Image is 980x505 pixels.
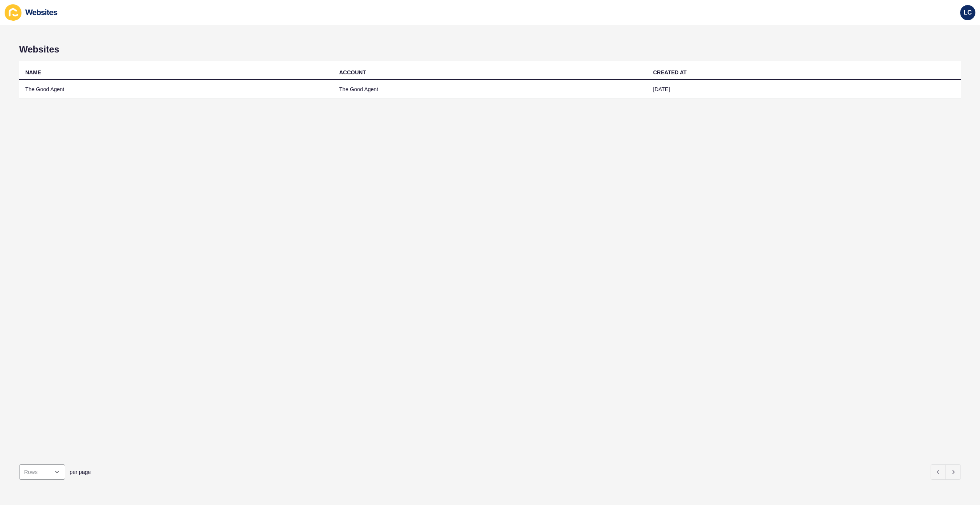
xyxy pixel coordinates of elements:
span: per page [70,468,91,476]
h1: Websites [19,44,961,55]
td: The Good Agent [19,80,333,99]
div: NAME [25,69,41,76]
td: [DATE] [647,80,961,99]
td: The Good Agent [333,80,647,99]
div: ACCOUNT [339,69,366,76]
div: CREATED AT [653,69,687,76]
span: LC [964,9,972,16]
div: open menu [19,464,65,480]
